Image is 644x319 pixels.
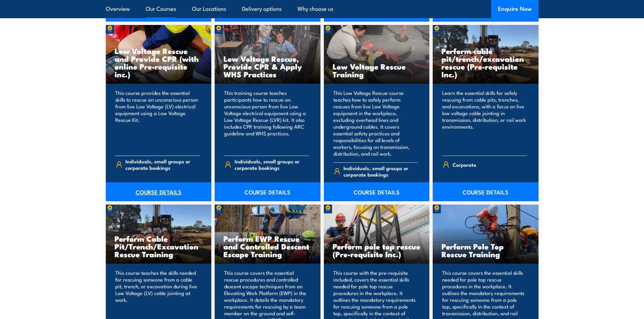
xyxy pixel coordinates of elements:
h3: Perform cable pit/trench/excavation rescue (Pre-requisite Inc.) [442,47,530,78]
p: This Low Voltage Rescue course teaches how to safely perform rescues from live Low Voltage equipm... [333,89,418,157]
span: Individuals, small groups or corporate bookings [343,165,418,178]
a: COURSE DETAILS [324,182,430,201]
a: COURSE DETAILS [106,182,212,201]
span: Individuals, small groups or corporate bookings [125,158,200,171]
h3: Perform Cable Pit/Trench/Excavation Rescue Training [115,235,203,258]
a: COURSE DETAILS [433,182,539,201]
h3: Perform Pole Top Rescue Training [442,242,530,258]
h3: Perform EWP Rescue and Controlled Descent Escape Training [223,235,312,258]
h3: Perform pole top rescue (Pre-requisite Inc.) [333,242,421,258]
p: Learn the essential skills for safely rescuing from cable pits, trenches, and excavations, with a... [442,89,527,150]
a: COURSE DETAILS [215,182,320,201]
span: Corporate [453,159,476,170]
h3: Low Voltage Rescue and Provide CPR (with online Pre-requisite inc.) [115,47,203,78]
p: This course provides the essential skills to rescue an unconscious person from live Low Voltage (... [115,89,200,150]
h3: Low Voltage Rescue, Provide CPR & Apply WHS Practices [223,55,312,78]
h3: Low Voltage Rescue Training [333,62,421,78]
span: Individuals, small groups or corporate bookings [235,158,309,171]
p: This training course teaches participants how to rescue an unconscious person from live Low Volta... [224,89,309,150]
